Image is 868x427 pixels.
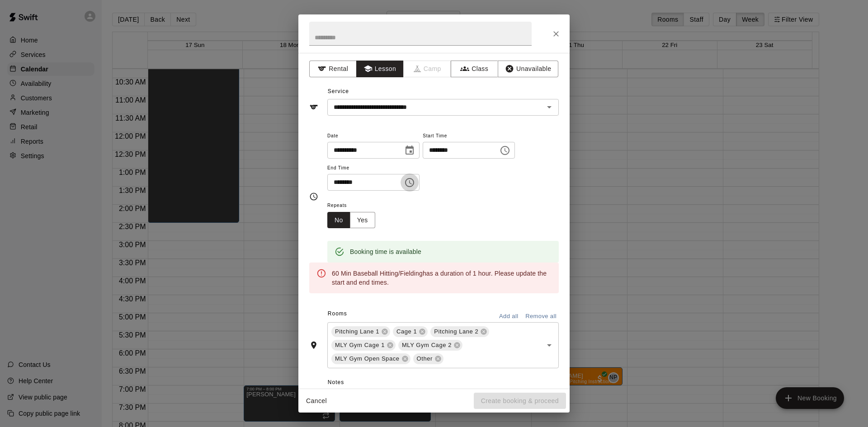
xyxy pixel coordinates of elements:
span: Other [413,354,436,363]
button: Add all [494,310,523,324]
button: Lesson [356,61,404,77]
span: Notes [328,375,559,390]
button: Choose date, selected date is Aug 22, 2025 [401,141,419,160]
button: Class [451,61,498,77]
div: Booking time is available [350,244,421,260]
div: MLY Gym Cage 1 [331,340,396,351]
button: No [327,212,350,229]
div: 60 Min Baseball Hitting/Fielding has a duration of 1 hour . Please update the start and end times. [332,265,552,291]
svg: Timing [309,192,318,201]
span: Service [328,88,349,94]
span: Repeats [327,200,382,212]
button: Choose time, selected time is 12:30 PM [401,174,419,192]
svg: Rooms [309,341,318,350]
span: Cage 1 [393,327,420,336]
span: MLY Gym Open Space [331,354,403,363]
svg: Service [309,103,318,112]
button: Close [548,26,564,42]
button: Rental [309,61,357,77]
div: Pitching Lane 1 [331,326,390,337]
div: MLY Gym Cage 2 [398,340,462,351]
button: Open [543,339,556,352]
button: Unavailable [498,61,558,77]
div: MLY Gym Open Space [331,353,410,364]
div: Cage 1 [393,326,428,337]
button: Cancel [302,393,331,409]
button: Choose time, selected time is 12:00 PM [496,141,514,160]
span: Rooms [328,310,347,317]
span: MLY Gym Cage 1 [331,341,388,350]
span: Pitching Lane 2 [430,327,482,336]
span: Date [327,130,420,142]
span: End Time [327,162,420,174]
span: MLY Gym Cage 2 [398,341,455,350]
div: Pitching Lane 2 [430,326,489,337]
span: Start Time [423,130,515,142]
button: Remove all [523,310,559,324]
span: Camps can only be created in the Services page [404,61,451,77]
button: Open [543,101,556,113]
button: Yes [350,212,375,229]
div: Other [413,353,443,364]
div: outlined button group [327,212,375,229]
span: Pitching Lane 1 [331,327,383,336]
